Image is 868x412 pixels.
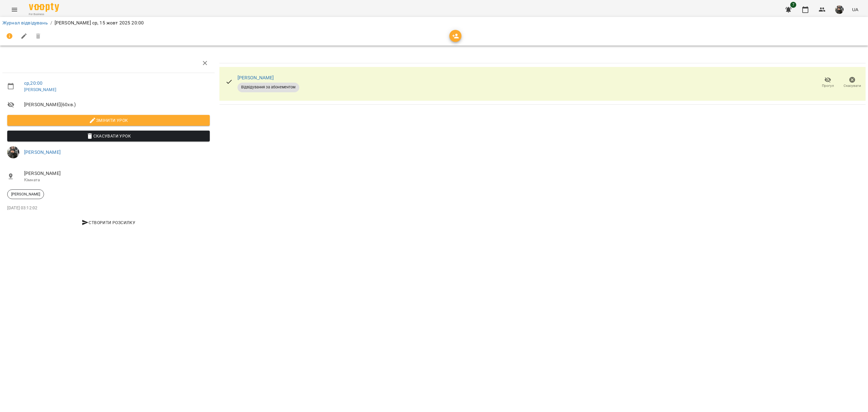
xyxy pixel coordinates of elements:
[237,75,274,81] a: [PERSON_NAME]
[24,87,56,92] a: [PERSON_NAME]
[55,19,144,27] p: [PERSON_NAME] ср, 15 жовт 2025 20:00
[816,74,840,91] button: Прогул
[12,117,205,124] span: Змінити урок
[7,217,210,228] button: Створити розсилку
[24,149,61,155] a: [PERSON_NAME]
[7,131,210,141] button: Скасувати Урок
[29,12,59,16] span: For Business
[850,4,861,15] button: UA
[790,2,796,8] span: 7
[822,83,834,88] span: Прогул
[8,192,44,197] span: [PERSON_NAME]
[835,5,844,14] img: 8337ee6688162bb2290644e8745a615f.jpg
[7,2,22,17] button: Menu
[7,189,44,199] div: [PERSON_NAME]
[844,83,861,88] span: Скасувати
[29,3,59,12] img: Voopty Logo
[2,20,48,26] a: Журнал відвідувань
[237,84,299,90] span: Відвідування за абонементом
[7,115,210,126] button: Змінити урок
[24,170,210,177] span: [PERSON_NAME]
[852,6,858,13] span: UA
[24,177,210,183] p: Кімната
[24,101,210,108] span: [PERSON_NAME] ( 60 хв. )
[12,132,205,140] span: Скасувати Урок
[24,80,42,86] a: ср , 20:00
[7,146,19,158] img: 8337ee6688162bb2290644e8745a615f.jpg
[2,19,866,27] nav: breadcrumb
[50,19,52,27] li: /
[840,74,864,91] button: Скасувати
[10,219,207,226] span: Створити розсилку
[7,205,210,211] p: [DATE] 03:12:02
